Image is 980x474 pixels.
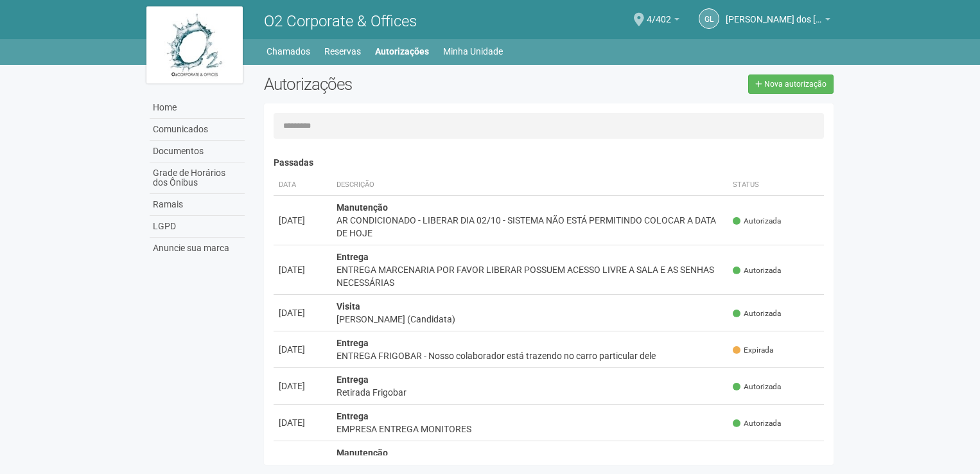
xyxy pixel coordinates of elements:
[324,42,361,60] a: Reservas
[337,423,722,435] div: EMPRESA ENTREGA MONITORES
[375,42,429,60] a: Autorizações
[150,162,245,194] a: Grade de Horários dos Ônibus
[279,380,326,392] div: [DATE]
[443,42,503,60] a: Minha Unidade
[279,306,326,319] div: [DATE]
[337,349,722,362] div: ENTREGA FRIGOBAR - Nosso colaborador está trazendo no carro particular dele
[733,345,773,356] span: Expirada
[337,448,388,458] strong: Manutenção
[733,382,781,392] span: Autorizada
[264,75,539,94] h2: Autorizações
[733,216,781,227] span: Autorizada
[279,214,326,227] div: [DATE]
[733,308,781,319] span: Autorizada
[764,80,827,89] span: Nova autorização
[337,252,369,262] strong: Entrega
[748,75,834,94] a: Nova autorização
[150,97,245,119] a: Home
[337,338,369,348] strong: Entrega
[150,238,245,259] a: Anuncie sua marca
[150,141,245,162] a: Documentos
[337,214,722,240] div: AR CONDICIONADO - LIBERAR DIA 02/10 - SISTEMA NÃO ESTÁ PERMITINDO COLOCAR A DATA DE HOJE
[337,313,722,326] div: [PERSON_NAME] (Candidata)
[726,16,830,26] a: [PERSON_NAME] dos [PERSON_NAME]
[150,119,245,141] a: Comunicados
[733,265,781,276] span: Autorizada
[728,175,824,196] th: Status
[699,8,719,29] a: GL
[267,42,310,60] a: Chamados
[337,374,369,385] strong: Entrega
[150,216,245,238] a: LGPD
[337,386,722,399] div: Retirada Frigobar
[279,343,326,356] div: [DATE]
[647,16,679,26] a: 4/402
[274,158,824,168] h4: Passadas
[337,411,369,421] strong: Entrega
[337,202,388,213] strong: Manutenção
[337,301,360,312] strong: Visita
[647,2,671,24] span: 4/402
[331,175,728,196] th: Descrição
[274,175,331,196] th: Data
[279,416,326,429] div: [DATE]
[150,194,245,216] a: Ramais
[337,263,722,289] div: ENTREGA MARCENARIA POR FAVOR LIBERAR POSSUEM ACESSO LIVRE A SALA E AS SENHAS NECESSÁRIAS
[264,12,417,30] span: O2 Corporate & Offices
[726,2,822,24] span: Gabriel Lemos Carreira dos Reis
[279,263,326,276] div: [DATE]
[146,6,243,83] img: logo.jpg
[733,418,781,429] span: Autorizada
